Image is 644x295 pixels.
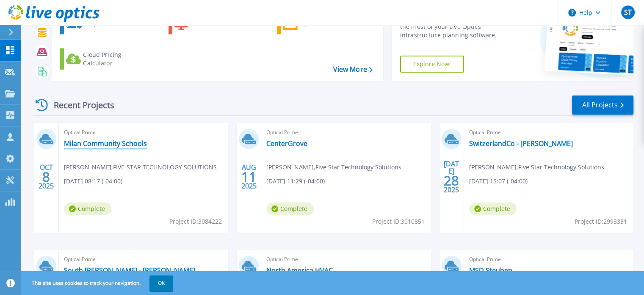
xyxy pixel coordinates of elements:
span: Optical Prime [266,128,426,137]
span: Optical Prime [266,255,426,264]
div: AUG 2025 [241,161,257,192]
span: [DATE] 08:17 (-04:00) [64,177,122,186]
span: Project ID: 3084222 [169,217,222,226]
span: Complete [64,202,111,215]
span: Optical Prime [469,255,628,264]
span: Optical Prime [64,255,223,264]
span: 8 [42,173,50,180]
span: Project ID: 2993331 [575,217,627,226]
a: Milan Community Schools [64,139,147,148]
span: ST [624,9,631,16]
button: OK [149,275,173,291]
span: [PERSON_NAME] , Five Star Technology Solutions [266,163,401,172]
div: Recent Projects [33,95,126,115]
a: MSD Steuben [469,266,512,275]
div: Cloud Pricing Calculator [83,51,151,67]
span: [PERSON_NAME] , FIVE-STAR TECHNOLOGY SOLUTIONS [64,163,217,172]
a: CenterGrove [266,139,307,148]
span: Complete [266,202,314,215]
a: Cloud Pricing Calculator [60,48,155,70]
a: North America HVAC [266,266,333,275]
span: 11 [241,173,257,180]
span: [DATE] 15:07 (-04:00) [469,177,528,186]
div: [DATE] 2025 [443,161,459,192]
span: [PERSON_NAME] , Five Star Technology Solutions [469,163,604,172]
span: Optical Prime [469,128,628,137]
a: View More [333,65,372,73]
span: Project ID: 3010851 [372,217,425,226]
span: [DATE] 11:29 (-04:00) [266,177,325,186]
span: 28 [444,177,459,184]
span: This site uses cookies to track your navigation. [23,275,173,291]
div: OCT 2025 [38,161,54,192]
a: SwitzerlandCo - [PERSON_NAME] [469,139,573,148]
span: Optical Prime [64,128,223,137]
a: South [PERSON_NAME] - [PERSON_NAME] [64,266,195,275]
span: Complete [469,202,517,215]
a: Explore Now! [400,56,464,73]
a: All Projects [572,96,633,115]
